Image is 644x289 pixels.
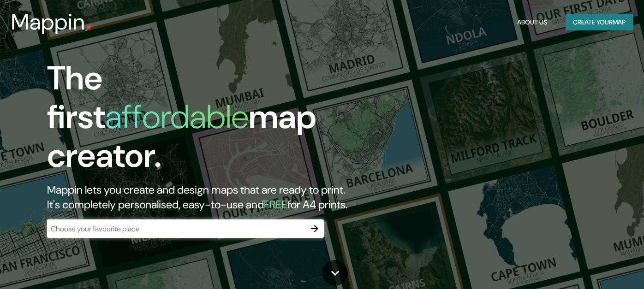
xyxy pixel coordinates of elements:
[47,183,369,212] h2: Mappin lets you create and design maps that are ready to print. It's completely personalised, eas...
[264,197,287,212] h5: FREE
[85,24,93,31] img: mappin-pin
[105,95,249,138] h1: affordable
[47,224,305,234] input: Choose your favourite place
[513,14,551,31] button: About Us
[566,14,633,31] button: Create yourmap
[47,59,369,183] h1: The first map creator.
[11,9,85,35] h3: Mappin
